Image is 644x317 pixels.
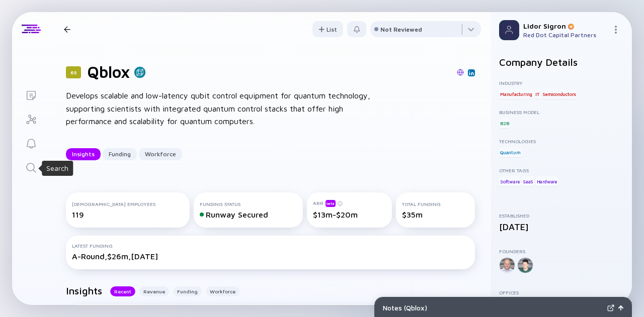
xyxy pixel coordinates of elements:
h1: Qblox [87,62,130,81]
div: Search [46,163,68,173]
button: Funding [173,286,202,296]
div: Industry [499,80,624,86]
div: Insights [66,146,101,162]
div: 119 [72,210,184,219]
h2: Insights [66,285,102,296]
div: Semiconductors [541,89,577,99]
button: Workforce [206,286,239,296]
div: Lidor Sigron [523,22,608,30]
div: Runway Secured [200,210,296,219]
div: Red Dot Capital Partners [523,31,608,39]
button: List [312,21,343,37]
div: B2B [499,118,510,128]
div: Latest Funding [72,243,469,249]
div: Offices [499,289,624,295]
div: ARR [313,199,386,207]
div: Quantum [499,147,522,157]
a: Search [12,155,50,179]
div: [DEMOGRAPHIC_DATA] Employees [72,201,184,207]
div: SaaS [522,176,534,186]
a: Lists [12,82,50,107]
img: Open Notes [618,305,623,310]
div: Technologies [499,138,624,144]
button: Workforce [139,148,182,160]
div: Other Tags [499,167,624,173]
img: Menu [612,26,620,34]
div: Manufacturing [499,89,533,99]
img: Expand Notes [607,304,614,311]
div: Business Model [499,109,624,115]
a: Investor Map [12,107,50,131]
div: $13m-$20m [313,210,386,219]
div: Established [499,213,624,219]
div: Not Reviewed [380,26,422,33]
div: Total Funding [402,201,469,207]
div: A-Round, $26m, [DATE] [72,252,469,261]
button: Insights [66,148,101,160]
button: Funding [103,148,137,160]
div: IT [534,89,540,99]
div: Founders [499,248,624,254]
img: Profile Picture [499,20,519,40]
button: Revenue [139,286,169,296]
div: Workforce [139,146,182,162]
div: Develops scalable and low-latency qubit control equipment for quantum technology, supporting scie... [66,89,388,128]
div: Software [499,176,520,186]
img: Qblox Website [457,69,464,76]
div: [DATE] [499,222,624,232]
div: Notes ( Qblox ) [383,303,603,312]
a: Reminders [12,131,50,155]
button: Recent [110,286,135,296]
img: Qblox Linkedin Page [469,70,474,75]
div: beta [326,200,336,207]
div: Funding [103,146,137,162]
div: Funding Status [200,201,296,207]
div: Hardware [536,176,558,186]
div: 65 [66,66,81,78]
div: $35m [402,210,469,219]
h2: Company Details [499,56,624,68]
